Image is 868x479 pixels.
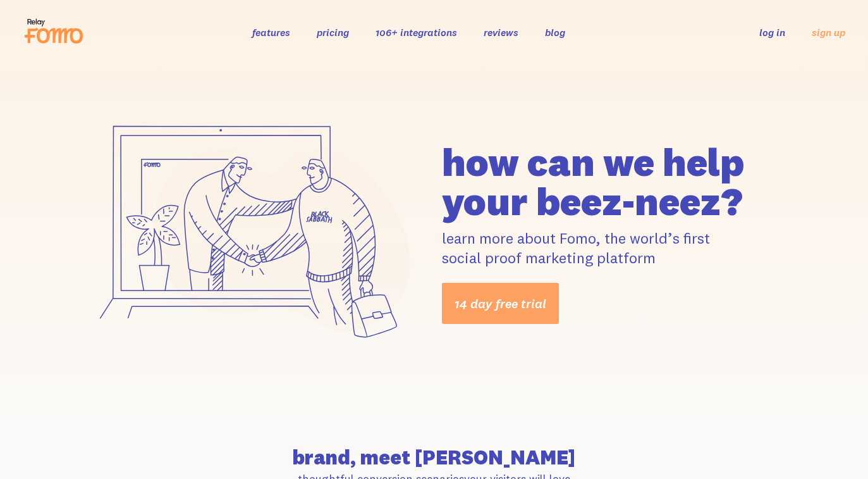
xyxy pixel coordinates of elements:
a: log in [759,26,785,39]
a: pricing [317,26,349,39]
a: blog [545,26,565,39]
a: features [252,26,290,39]
h1: how can we help your beez-neez? [442,142,785,221]
p: learn more about Fomo, the world’s first social proof marketing platform [442,228,785,268]
a: 106+ integrations [376,26,457,39]
a: 14 day free trial [442,283,559,324]
h2: brand, meet [PERSON_NAME] [83,447,785,468]
a: sign up [812,26,845,39]
a: reviews [484,26,518,39]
